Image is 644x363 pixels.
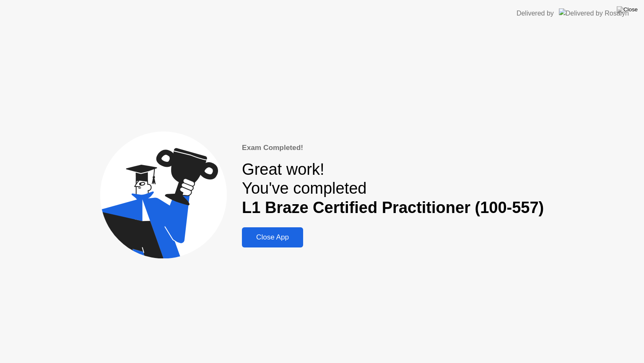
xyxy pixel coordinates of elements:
img: Close [617,6,638,13]
div: Delivered by [517,8,554,18]
b: L1 Braze Certified Practitioner (100-557) [242,199,544,216]
div: Close App [244,233,301,242]
img: Delivered by Rosalyn [559,8,629,18]
div: Great work! You've completed [242,160,544,218]
div: Exam Completed! [242,142,544,153]
button: Close App [242,227,303,247]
